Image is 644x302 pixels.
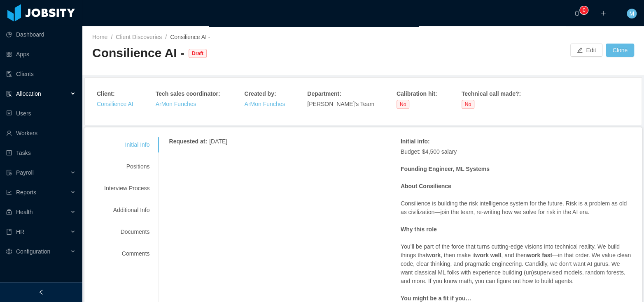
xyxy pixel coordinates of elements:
[6,229,12,235] i: icon: book
[169,138,207,145] strong: Requested at :
[6,91,12,97] i: icon: solution
[6,249,12,254] i: icon: setting
[156,101,196,107] a: ArMon Funches
[16,169,34,176] span: Payroll
[170,34,210,40] span: Consilience AI -
[156,90,220,97] strong: Tech sales coordinator :
[6,105,76,122] a: icon: robotUsers
[6,209,12,215] i: icon: medicine-box
[116,34,162,40] a: Client Discoveries
[16,228,24,235] span: HR
[16,189,36,196] span: Reports
[244,90,276,97] strong: Created by :
[97,101,133,107] a: Consilience AI
[6,170,12,175] i: icon: file-protect
[397,90,437,97] strong: Calibration hit :
[307,101,374,107] span: [PERSON_NAME]'s Team
[401,295,471,302] strong: You might be a fit if you…
[427,252,441,258] strong: work
[94,159,159,174] div: Positions
[527,252,552,258] strong: work fast
[401,166,490,172] strong: Founding Engineer, ML Systems
[111,34,112,40] span: /
[94,137,159,152] div: Initial Info
[94,181,159,196] div: Interview Process
[16,90,41,97] span: Allocation
[574,10,580,16] i: icon: bell
[307,90,341,97] strong: Department :
[401,226,437,233] strong: Why this role
[165,34,167,40] span: /
[6,189,12,195] i: icon: line-chart
[92,45,184,62] div: Consilience AI -
[16,209,33,215] span: Health
[600,10,606,16] i: icon: plus
[189,49,207,58] span: Draft
[94,246,159,261] div: Comments
[6,125,76,141] a: icon: userWorkers
[401,138,430,145] strong: Initial info :
[16,248,50,255] span: Configuration
[401,148,632,156] p: Budget: $4,500 salary
[244,101,285,107] a: ArMon Funches
[462,90,521,97] strong: Technical call made? :
[629,9,634,18] span: M
[6,145,76,161] a: icon: profileTasks
[401,242,632,286] p: You’ll be part of the force that turns cutting-edge visions into technical reality. We build thin...
[580,6,588,14] sup: 0
[6,66,76,82] a: icon: auditClients
[6,26,76,43] a: icon: pie-chartDashboard
[570,44,602,57] button: icon: editEdit
[606,44,634,57] button: Clone
[6,46,76,62] a: icon: appstoreApps
[401,183,451,189] strong: About Consilience
[462,100,474,109] span: No
[94,224,159,240] div: Documents
[397,100,409,109] span: No
[92,34,107,40] a: Home
[94,203,159,218] div: Additional Info
[401,199,632,217] p: Consilience is building the risk intelligence system for the future. Risk is a problem as old as ...
[475,252,501,258] strong: work well
[209,138,227,145] span: [DATE]
[97,90,115,97] strong: Client :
